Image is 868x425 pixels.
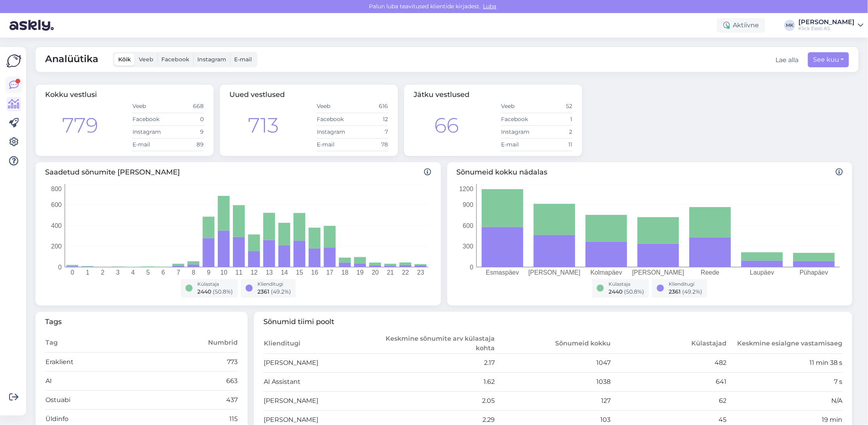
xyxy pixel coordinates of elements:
th: Sõnumeid kokku [495,334,611,354]
div: Külastaja [609,281,644,288]
tspan: 21 [387,269,394,276]
tspan: 300 [463,243,473,250]
div: Klick Eesti AS [798,25,855,32]
div: 779 [62,110,98,141]
span: 2361 [669,288,681,295]
td: 78 [352,138,388,151]
td: AI Assistant [263,372,379,391]
div: MK [784,20,795,31]
td: Instagram [316,125,352,138]
tspan: [PERSON_NAME] [528,269,581,276]
span: Analüütika [45,52,98,67]
tspan: Laupäev [750,269,774,276]
td: Facebook [501,113,537,125]
td: [PERSON_NAME] [263,391,379,410]
td: 668 [168,100,204,113]
td: 9 [168,125,204,138]
button: See kuu [808,52,849,67]
tspan: Kolmapäev [590,269,622,276]
tspan: 11 [235,269,242,276]
td: 2.17 [379,353,495,372]
div: 66 [435,110,459,141]
td: 616 [352,100,388,113]
span: 2440 [197,288,211,295]
td: 11 [537,138,573,151]
tspan: 22 [402,269,409,276]
td: 11 min 38 s [727,353,843,372]
td: 1 [537,113,573,125]
tspan: 18 [341,269,348,276]
tspan: 600 [463,222,473,229]
td: Veeb [316,100,352,113]
tspan: 0 [71,269,74,276]
td: 663 [190,372,238,391]
td: Veeb [501,100,537,113]
td: E-mail [316,138,352,151]
td: 2.05 [379,391,495,410]
td: 12 [352,113,388,125]
span: ( 49.2 %) [682,288,702,295]
tspan: 400 [51,222,62,229]
span: 2361 [257,288,269,295]
th: Tag [45,334,190,353]
td: Ostuabi [45,391,190,410]
td: 89 [168,138,204,151]
td: N/A [727,391,843,410]
tspan: 9 [207,269,210,276]
td: 52 [537,100,573,113]
tspan: Esmaspäev [486,269,519,276]
td: 437 [190,391,238,410]
th: Keskmine sõnumite arv külastaja kohta [379,334,495,354]
td: [PERSON_NAME] [263,353,379,372]
button: Lae alla [775,55,798,65]
td: 1047 [495,353,611,372]
div: Klienditugi [257,281,291,288]
tspan: 2 [101,269,104,276]
span: E-mail [234,56,252,63]
span: Kokku vestlusi [45,90,97,99]
span: ( 49.2 %) [271,288,291,295]
tspan: [PERSON_NAME] [632,269,684,276]
tspan: 15 [296,269,303,276]
tspan: Reede [701,269,719,276]
tspan: 16 [311,269,318,276]
tspan: 13 [266,269,273,276]
tspan: 17 [326,269,333,276]
td: 1038 [495,372,611,391]
tspan: 14 [281,269,288,276]
tspan: 23 [417,269,424,276]
div: Aktiivne [717,18,765,32]
th: Klienditugi [263,334,379,354]
span: Facebook [161,56,189,63]
span: Uued vestlused [229,90,285,99]
td: Instagram [501,125,537,138]
tspan: 0 [58,264,62,270]
td: Facebook [132,113,168,125]
div: 713 [248,110,279,141]
tspan: 800 [51,185,62,192]
img: Askly Logo [6,53,21,68]
span: Sõnumeid kokku nädalas [457,167,843,178]
td: 641 [611,372,727,391]
span: Sõnumid tiimi poolt [263,317,843,327]
td: 62 [611,391,727,410]
tspan: 4 [131,269,135,276]
th: Külastajad [611,334,727,354]
td: 1.62 [379,372,495,391]
tspan: 600 [51,201,62,208]
div: [PERSON_NAME] [798,19,855,25]
tspan: 200 [51,243,62,250]
tspan: 12 [251,269,258,276]
td: 2 [537,125,573,138]
span: ( 50.8 %) [624,288,644,295]
td: 7 s [727,372,843,391]
span: Jätku vestlused [414,90,469,99]
div: Klienditugi [669,281,702,288]
span: Veeb [139,56,153,63]
span: Kõik [118,56,131,63]
td: 7 [352,125,388,138]
a: [PERSON_NAME]Klick Eesti AS [798,19,863,32]
td: 0 [168,113,204,125]
td: Eraklient [45,353,190,372]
